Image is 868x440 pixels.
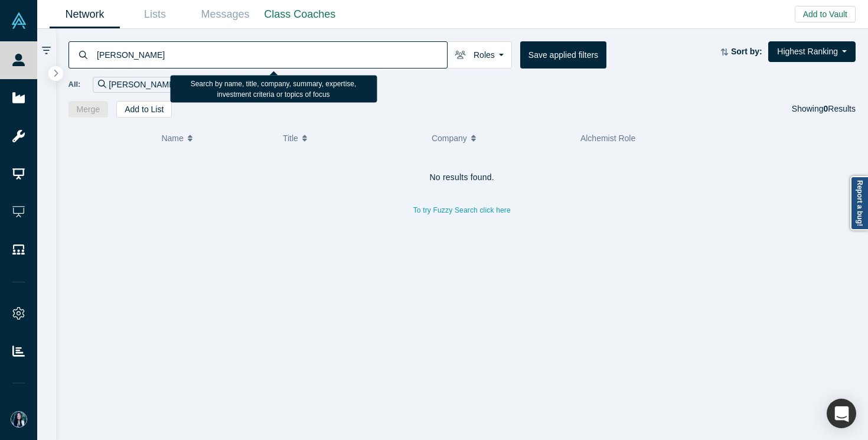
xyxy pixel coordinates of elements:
[768,41,856,62] button: Highest Ranking
[283,126,419,151] button: Title
[116,101,172,118] button: Add to List
[68,172,856,182] h4: No results found.
[190,1,260,28] a: Messages
[520,41,606,69] button: Save applied filters
[824,104,828,113] strong: 0
[283,126,298,151] span: Title
[260,1,340,28] a: Class Coaches
[96,41,447,69] input: Search by name, title, company, summary, expertise, investment criteria or topics of focus
[161,126,183,151] span: Name
[447,41,512,69] button: Roles
[177,78,185,92] button: Remove Filter
[580,133,635,143] span: Alchemist Role
[795,6,856,22] button: Add to Vault
[50,1,120,28] a: Network
[11,12,27,29] img: Alchemist Vault Logo
[850,176,868,230] a: Report a bug!
[120,1,190,28] a: Lists
[161,126,270,151] button: Name
[405,203,519,218] button: To try Fuzzy Search click here
[11,411,27,428] img: Danielle Vivo's Account
[824,104,856,113] span: Results
[731,47,762,56] strong: Sort by:
[68,101,109,118] button: Merge
[792,101,856,118] div: Showing
[432,126,467,151] span: Company
[432,126,568,151] button: Company
[68,79,81,90] span: All:
[93,77,191,93] div: [PERSON_NAME]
